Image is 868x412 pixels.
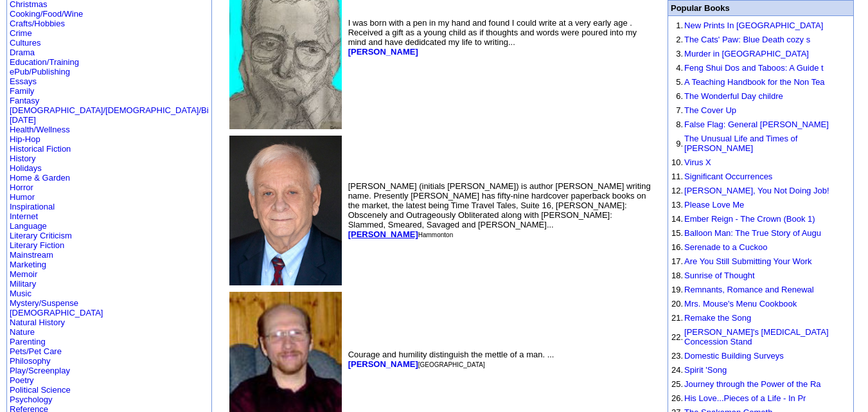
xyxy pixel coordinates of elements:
[10,9,83,19] a: Cooking/Food/Wine
[10,346,62,356] a: Pets/Pet Care
[684,313,751,323] a: Remake the Song
[684,63,824,73] a: Feng Shui Dos and Taboos: A Guide t
[10,183,33,192] a: Horror
[676,35,683,44] font: 2.
[671,379,683,389] font: 25.
[10,250,53,260] a: Mainstream
[10,96,39,105] a: Fantasy
[671,285,683,294] font: 19.
[671,332,683,342] font: 22.
[671,103,672,104] img: shim.gif
[671,157,683,167] font: 10.
[676,139,683,148] font: 9.
[676,63,683,73] font: 4.
[10,385,71,395] a: Political Science
[10,289,31,298] a: Music
[684,21,823,30] a: New Prints In [GEOGRAPHIC_DATA]
[10,125,70,134] a: Health/Wellness
[684,91,783,101] a: The Wonderful Day childre
[418,231,453,238] font: Hammonton
[671,299,683,309] font: 20.
[684,285,814,294] a: Remnants, Romance and Renewal
[671,226,672,227] img: shim.gif
[671,242,683,252] font: 16.
[684,200,744,210] a: Please Love Me
[10,48,35,57] a: Drama
[671,75,672,76] img: shim.gif
[676,105,683,115] font: 7.
[671,325,672,326] img: shim.gif
[684,186,829,195] a: [PERSON_NAME], You Not Doing Job!
[10,269,37,279] a: Memoir
[348,229,418,239] a: [PERSON_NAME]
[676,120,683,129] font: 8.
[684,134,797,153] a: The Unusual Life and Times of [PERSON_NAME]
[10,173,70,183] a: Home & Garden
[10,395,52,404] a: Psychology
[10,260,46,269] a: Marketing
[671,184,672,184] img: shim.gif
[10,19,65,28] a: Crafts/Hobbies
[10,115,36,125] a: [DATE]
[418,361,485,368] font: [GEOGRAPHIC_DATA]
[671,132,672,132] img: shim.gif
[671,351,683,361] font: 23.
[671,47,672,48] img: shim.gif
[671,393,683,403] font: 26.
[684,299,797,309] a: Mrs. Mouse's Menu Cookbook
[10,298,78,308] a: Mystery/Suspense
[684,49,809,58] a: Murder in [GEOGRAPHIC_DATA]
[671,198,672,199] img: shim.gif
[10,67,70,76] a: ePub/Publishing
[684,256,812,266] a: Are You Still Submitting Your Work
[671,200,683,210] font: 13.
[671,228,683,238] font: 15.
[684,157,711,167] a: Virus X
[684,365,727,375] a: Spirit 'Song
[348,350,554,369] font: Courage and humility distinguish the mettle of a man. ...
[10,163,42,173] a: Holidays
[348,47,418,57] b: [PERSON_NAME]
[671,255,672,255] img: shim.gif
[684,228,821,238] a: Balloon Man: The True Story of Augu
[10,221,47,231] a: Language
[671,297,672,298] img: shim.gif
[348,18,637,57] font: I was born with a pen in my hand and found I could write at a very early age . Received a gift as...
[10,366,70,375] a: Play/Screenplay
[684,327,829,346] a: [PERSON_NAME]'s [MEDICAL_DATA] Concession Stand
[671,365,683,375] font: 24.
[676,77,683,87] font: 5.
[671,256,683,266] font: 17.
[684,242,767,252] a: Serenade to a Cuckoo
[671,313,683,323] font: 21.
[10,28,32,38] a: Crime
[684,379,820,389] a: Journey through the Power of the Ra
[671,61,672,62] img: shim.gif
[10,279,36,289] a: Military
[676,49,683,58] font: 3.
[10,337,46,346] a: Parenting
[671,33,672,33] img: shim.gif
[676,91,683,101] font: 6.
[671,283,672,283] img: shim.gif
[10,38,40,48] a: Cultures
[10,356,51,366] a: Philosophy
[684,271,755,280] a: Sunrise of Thought
[10,154,35,163] a: History
[671,89,672,90] img: shim.gif
[671,240,672,241] img: shim.gif
[684,35,810,44] a: The Cats' Paw: Blue Death cozy s
[348,359,418,369] a: [PERSON_NAME]
[671,118,672,118] img: shim.gif
[10,57,79,67] a: Education/Training
[10,105,209,115] a: [DEMOGRAPHIC_DATA]/[DEMOGRAPHIC_DATA]/Bi
[10,192,35,202] a: Humor
[10,202,55,211] a: Inspirational
[229,136,342,285] img: 3201.jpg
[684,172,772,181] a: Significant Occurrences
